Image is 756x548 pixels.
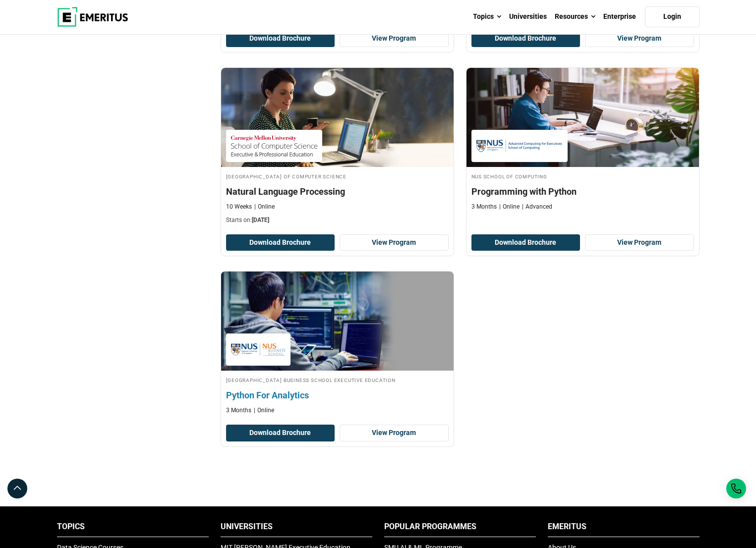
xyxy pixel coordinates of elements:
[254,203,275,211] p: Online
[226,203,252,211] p: 10 Weeks
[231,135,317,157] img: Carnegie Mellon University School of Computer Science
[226,425,335,441] button: Download Brochure
[226,172,449,180] h4: [GEOGRAPHIC_DATA] of Computer Science
[226,185,449,198] h4: Natural Language Processing
[209,267,465,376] img: Python For Analytics | Online Coding Course
[252,217,269,223] span: [DATE]
[254,406,274,415] p: Online
[499,203,520,211] p: Online
[466,68,699,216] a: Data Science and Analytics Course by NUS School of Computing - NUS School of Computing NUS School...
[340,30,449,47] a: View Program
[226,30,335,47] button: Download Brochure
[340,425,449,441] a: View Program
[471,185,694,198] h4: Programming with Python
[226,234,335,251] button: Download Brochure
[221,68,454,229] a: Coding Course by Carnegie Mellon University School of Computer Science - March 26, 2026 Carnegie ...
[471,172,694,180] h4: NUS School of Computing
[471,234,581,251] button: Download Brochure
[231,338,286,361] img: National University of Singapore Business School Executive Education
[585,234,694,251] a: View Program
[476,135,563,157] img: NUS School of Computing
[340,234,449,251] a: View Program
[226,376,449,384] h4: [GEOGRAPHIC_DATA] Business School Executive Education
[226,389,449,401] h4: Python For Analytics
[466,68,699,167] img: Programming with Python | Online Data Science and Analytics Course
[471,203,497,211] p: 3 Months
[471,30,581,47] button: Download Brochure
[522,203,552,211] p: Advanced
[585,30,694,47] a: View Program
[221,272,454,420] a: Coding Course by National University of Singapore Business School Executive Education - National ...
[226,216,449,224] p: Starts on:
[645,6,699,27] a: Login
[226,406,251,415] p: 3 Months
[221,68,454,167] img: Natural Language Processing | Online Coding Course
